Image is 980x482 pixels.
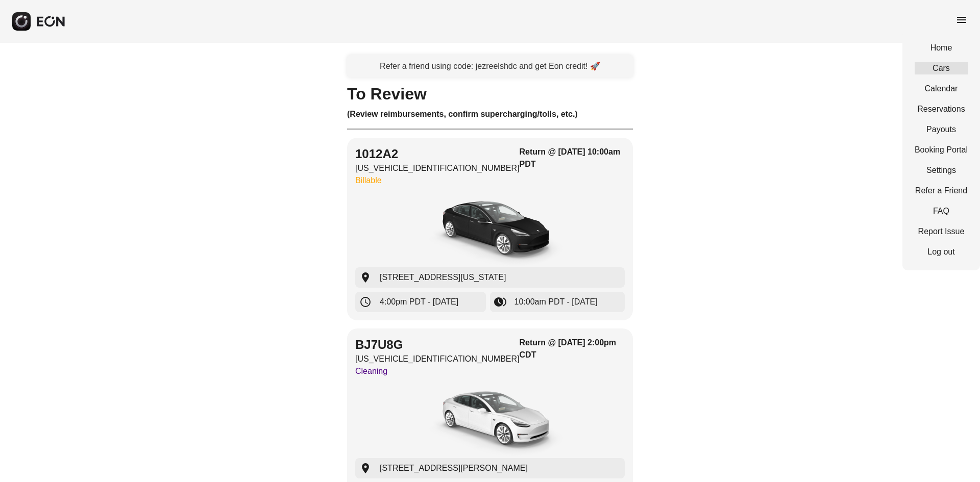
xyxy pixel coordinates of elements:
a: Home [915,42,968,54]
a: Log out [915,246,968,258]
img: car [413,191,567,267]
a: Payouts [915,123,968,136]
p: [US_VEHICLE_IDENTIFICATION_NUMBER] [355,162,520,174]
span: location_on [359,271,372,284]
h2: BJ7U8G [355,337,520,353]
a: Refer a friend using code: jezreelshdc and get Eon credit! 🚀 [347,55,633,78]
h3: Return @ [DATE] 10:00am PDT [520,146,625,170]
span: schedule [359,296,372,308]
span: [STREET_ADDRESS][PERSON_NAME] [380,462,528,474]
h1: To Review [347,88,633,100]
span: 4:00pm PDT - [DATE] [380,296,458,308]
a: Cars [915,62,968,74]
a: Report Issue [915,225,968,238]
a: Reservations [915,103,968,115]
span: [STREET_ADDRESS][US_STATE] [380,271,506,284]
span: menu [955,14,968,26]
a: Booking Portal [915,144,968,156]
a: Refer a Friend [915,185,968,197]
span: browse_gallery [494,296,506,308]
h3: Return @ [DATE] 2:00pm CDT [520,337,625,361]
a: FAQ [915,205,968,217]
img: car [413,382,567,458]
span: 10:00am PDT - [DATE] [514,296,598,308]
span: location_on [359,462,372,474]
h3: (Review reimbursements, confirm supercharging/tolls, etc.) [347,108,633,120]
p: Billable [355,174,520,187]
p: [US_VEHICLE_IDENTIFICATION_NUMBER] [355,353,520,365]
h2: 1012A2 [355,146,520,162]
p: Cleaning [355,365,520,377]
button: 1012A2[US_VEHICLE_IDENTIFICATION_NUMBER]BillableReturn @ [DATE] 10:00am PDTcar[STREET_ADDRESS][US... [347,138,633,320]
a: Calendar [915,83,968,95]
a: Settings [915,164,968,176]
